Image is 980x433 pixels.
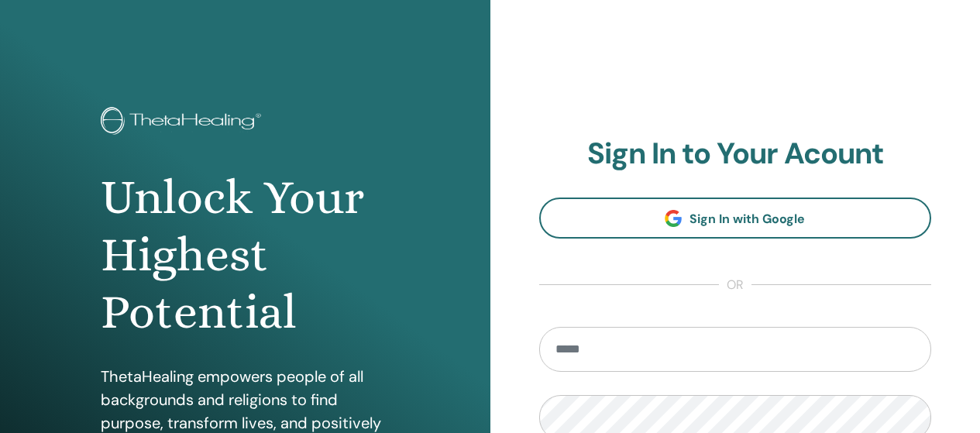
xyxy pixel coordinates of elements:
span: Sign In with Google [689,211,805,227]
h2: Sign In to Your Acount [539,136,932,172]
h1: Unlock Your Highest Potential [101,169,389,342]
span: or [719,276,751,294]
a: Sign In with Google [539,198,932,239]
